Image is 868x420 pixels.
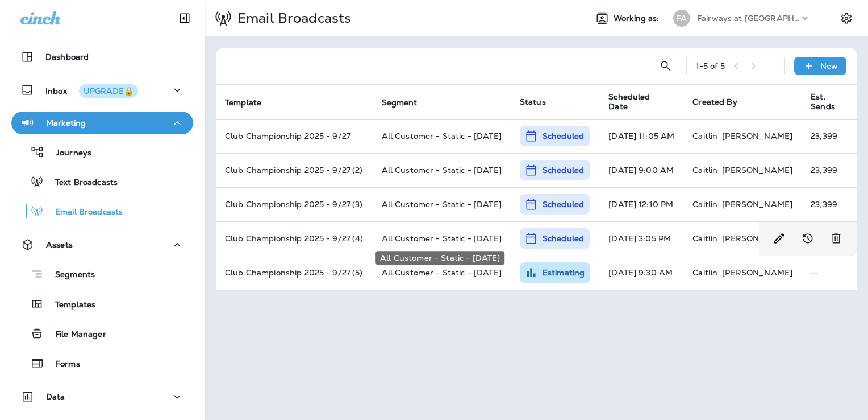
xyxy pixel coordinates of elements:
p: Templates [44,300,95,311]
td: [DATE] 11:05 AM [599,119,683,153]
button: Text Broadcasts [11,170,193,193]
td: 23,399 [802,153,854,187]
p: Caitlin [692,166,717,175]
span: All Customer - Static - 9.4.2025 [382,165,502,175]
button: Journeys [11,140,193,164]
p: Inbox [45,84,138,96]
div: All Customer - Static - [DATE] [375,251,504,265]
button: Assets [11,233,193,256]
p: Scheduled [542,199,584,210]
span: Segment [382,98,418,108]
span: Working as: [614,14,662,23]
div: FA [673,10,690,27]
td: 23,399 [802,187,854,221]
td: -- [802,256,854,290]
p: Caitlin [692,131,717,141]
button: UPGRADE🔒 [79,84,138,98]
p: Club Championship 2025 - 9/27 [225,131,364,141]
p: Forms [44,359,80,370]
button: Settings [836,8,857,28]
p: Text Broadcasts [44,178,118,188]
button: InboxUPGRADE🔒 [11,79,193,101]
span: All Customer - Static - 9.4.2025 [382,267,502,278]
p: Scheduled [542,233,584,244]
p: [PERSON_NAME] [722,234,792,243]
span: Est. Sends [811,92,850,112]
p: Marketing [46,118,86,127]
button: Dashboard [11,46,193,68]
p: Club Championship 2025 - 9/27 (2) [225,166,364,175]
span: Est. Sends [811,92,835,112]
p: Caitlin [692,200,717,209]
button: Templates [11,292,193,316]
span: Template [225,97,276,108]
p: [PERSON_NAME] [722,166,792,175]
p: Caitlin [692,234,717,243]
button: Marketing [11,112,193,134]
p: New [820,61,838,71]
span: Segment [382,97,432,108]
div: UPGRADE🔒 [84,87,133,95]
p: [PERSON_NAME] [722,131,792,141]
button: Segments [11,262,193,286]
p: Club Championship 2025 - 9/27 (4) [225,234,364,243]
p: Club Championship 2025 - 9/27 (5) [225,268,364,277]
td: [DATE] 9:30 AM [599,256,683,290]
p: Scheduled [542,130,584,142]
p: Segments [44,270,95,281]
td: [DATE] 12:10 PM [599,187,683,221]
p: Caitlin [692,268,717,277]
p: Scheduled [542,164,584,176]
p: [PERSON_NAME] [722,200,792,209]
p: Journeys [44,148,91,159]
p: Dashboard [45,52,89,61]
button: Forms [11,351,193,375]
button: Data [11,385,193,408]
p: Email Broadcasts [233,10,351,27]
button: View Changelog [796,227,819,250]
div: 1 - 5 of 5 [696,61,725,71]
p: [PERSON_NAME] [722,268,792,277]
td: 23,399 [802,119,854,153]
span: Created By [692,97,737,107]
span: All Customer - Static - 9.4.2025 [382,131,502,141]
p: File Manager [44,330,106,340]
button: Edit Broadcast [768,227,791,250]
button: Delete Broadcast [825,227,848,250]
td: [DATE] 3:05 PM [599,221,683,256]
td: [DATE] 9:00 AM [599,153,683,187]
button: Email Broadcasts [11,199,193,223]
p: Club Championship 2025 - 9/27 (3) [225,200,364,209]
p: Assets [46,240,73,249]
button: Collapse Sidebar [169,7,201,30]
button: File Manager [11,322,193,345]
span: Status [520,97,546,107]
p: Email Broadcasts [44,207,123,218]
span: All Customer - Static - 9.4.2025 [382,199,502,209]
span: All Customer - Static - 9.4.2025 [382,233,502,244]
p: Fairways at [GEOGRAPHIC_DATA] [697,14,799,23]
span: Scheduled Date [608,92,679,112]
span: Template [225,98,261,108]
span: Scheduled Date [608,92,664,112]
button: Search Email Broadcasts [654,55,677,77]
p: Data [46,392,65,401]
p: Estimating [542,267,585,278]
